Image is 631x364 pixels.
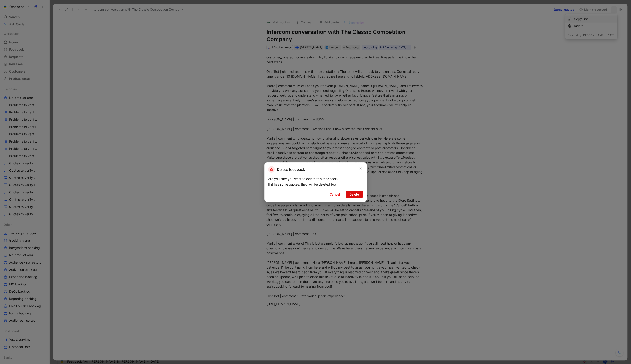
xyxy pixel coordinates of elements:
button: Delete [346,191,363,198]
span: Cancel [330,192,340,197]
span: Delete [349,192,359,197]
h2: Delete feedback [268,166,305,173]
div: Are you sure you want to delete this feedback? If it has some quotes, they will be deleted too. [268,176,363,187]
button: Cancel [326,191,344,198]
